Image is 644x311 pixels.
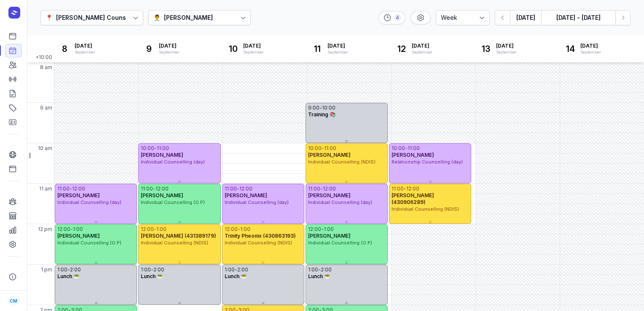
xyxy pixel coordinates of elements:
span: [PERSON_NAME] (431389179) [141,233,216,239]
span: [DATE] [75,43,95,49]
div: September [159,49,180,55]
div: 2:00 [153,266,164,273]
span: Lunch 🥗 [57,273,80,279]
div: 2:00 [70,266,81,273]
div: - [154,145,157,152]
div: 👨‍⚕️ [153,13,161,23]
div: 12:00 [323,185,336,192]
div: 10:00 [141,145,154,152]
span: [PERSON_NAME] [57,192,100,198]
span: [DATE] [580,43,601,49]
span: [PERSON_NAME] (430906289) [392,192,434,205]
div: 1:00 [57,266,67,273]
span: Relationship Counselling (day) [392,159,463,165]
div: - [321,226,324,233]
div: 2:00 [321,266,332,273]
div: September [75,49,95,55]
div: - [237,185,239,192]
span: [DATE] [327,43,348,49]
span: Individual Counselling (day) [225,199,289,205]
div: 12:00 [141,226,154,233]
div: 11:00 [392,185,404,192]
span: [PERSON_NAME] [225,192,267,198]
div: - [238,226,240,233]
div: September [580,49,601,55]
span: Individual Counselling (O.P) [141,199,205,205]
div: 📍 [46,13,53,23]
div: 11:00 [157,145,169,152]
span: Individual Counselling (NDIS) [141,240,208,246]
div: September [327,49,348,55]
span: 1 pm [41,266,52,273]
div: 12:00 [225,226,238,233]
div: 12:00 [57,226,70,233]
div: 1:00 [308,266,318,273]
span: [PERSON_NAME] [141,192,183,198]
div: - [70,226,73,233]
div: 1:00 [324,226,334,233]
span: Individual Counselling (NDIS) [392,206,459,212]
button: [DATE] - [DATE] [541,10,615,25]
div: 11:00 [57,185,70,192]
div: 9 [142,42,156,56]
div: 4 [394,14,401,21]
span: [PERSON_NAME] [57,233,100,239]
div: 12:00 [156,185,169,192]
span: Training 📚 [308,111,336,118]
div: - [151,266,153,273]
span: Individual Counselling (day) [57,199,121,205]
span: +10:00 [35,54,54,62]
span: Lunch 🥗 [308,273,330,279]
div: [PERSON_NAME] [164,13,213,23]
span: [PERSON_NAME] [392,152,434,158]
div: September [496,49,517,55]
div: 11 [311,42,324,56]
div: - [70,185,72,192]
span: Individual Counselling (NDIS) [225,240,292,246]
span: CM [10,296,17,306]
div: 10 [226,42,240,56]
div: 1:00 [225,266,235,273]
span: Individual Counselling (day) [308,199,372,205]
div: 9:00 [308,105,319,111]
div: 10:00 [322,105,335,111]
div: 11:00 [225,185,237,192]
div: 10:00 [392,145,405,152]
span: Individual Counselling (day) [141,159,205,165]
div: 11:00 [324,145,336,152]
div: 1:00 [240,226,250,233]
span: [PERSON_NAME] [141,152,183,158]
div: 2:00 [237,266,248,273]
div: 1:00 [141,266,151,273]
span: 8 am [40,64,52,71]
div: - [153,185,156,192]
span: [PERSON_NAME] [308,192,351,198]
div: 13 [479,42,493,56]
div: September [243,49,264,55]
div: 12:00 [239,185,252,192]
span: Lunch 🥗 [141,273,163,279]
div: September [412,49,432,55]
span: Individual Counselling (O.P) [57,240,121,246]
div: 11:00 [408,145,420,152]
div: 10:00 [308,145,322,152]
div: - [235,266,237,273]
div: 8 [58,42,71,56]
div: - [404,185,406,192]
div: - [320,185,323,192]
div: 1:00 [73,226,83,233]
span: 10 am [38,145,52,152]
span: [PERSON_NAME] [308,152,351,158]
div: - [322,145,324,152]
div: - [67,266,70,273]
span: [DATE] [412,43,432,49]
span: [DATE] [243,43,264,49]
span: 9 am [40,105,52,111]
div: 1:00 [156,226,166,233]
div: 12 [395,42,408,56]
div: - [319,105,322,111]
span: Individual Counselling (NDIS) [308,159,376,165]
div: 12:00 [72,185,85,192]
div: 12:00 [406,185,419,192]
div: 11:00 [308,185,320,192]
